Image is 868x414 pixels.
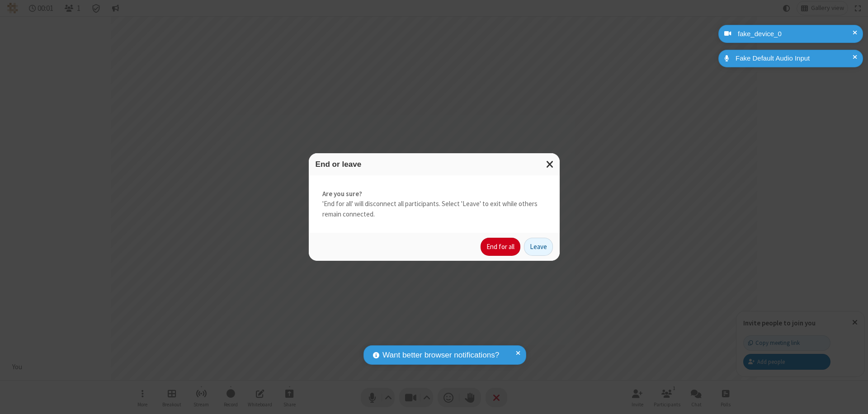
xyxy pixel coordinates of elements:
[541,153,560,175] button: Close modal
[309,175,560,233] div: 'End for all' will disconnect all participants. Select 'Leave' to exit while others remain connec...
[524,238,553,256] button: Leave
[735,29,856,39] div: fake_device_0
[481,238,520,256] button: End for all
[732,53,856,64] div: Fake Default Audio Input
[316,160,553,169] h3: End or leave
[322,189,546,199] strong: Are you sure?
[382,349,499,361] span: Want better browser notifications?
